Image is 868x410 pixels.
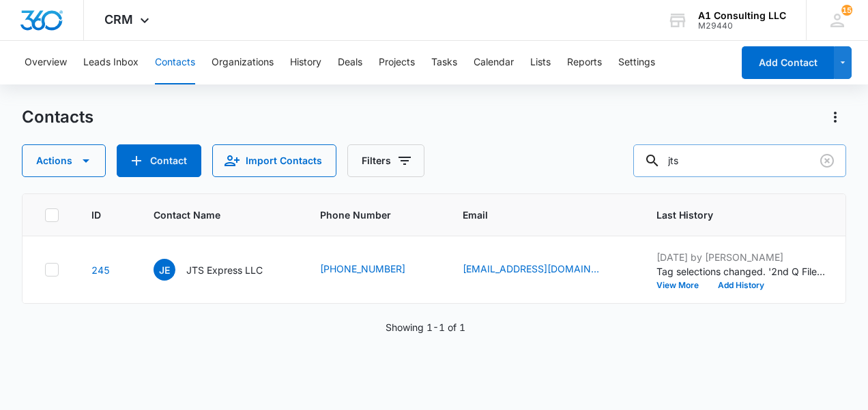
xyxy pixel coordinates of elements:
button: Tasks [431,41,457,84]
button: Organizations [212,41,274,84]
div: account name [698,10,786,21]
button: Projects [379,41,415,84]
span: Last History [656,208,807,222]
button: Reports [567,41,602,84]
span: Email [463,208,604,222]
button: Add Contact [117,144,201,177]
button: Contacts [155,41,195,84]
p: Tag selections changed. '2nd Q File Review' was added. '1st Q 2025 File Review' was removed. [656,264,827,279]
button: Actions [22,144,106,177]
button: Calendar [474,41,514,84]
button: Import Contacts [212,144,336,177]
button: History [290,41,321,84]
button: Actions [824,106,846,128]
a: [EMAIL_ADDRESS][DOMAIN_NAME] [463,262,599,276]
button: Lists [530,41,551,84]
div: Contact Name - JTS Express LLC - Select to Edit Field [154,259,287,281]
span: 15 [841,5,852,16]
span: CRM [104,12,133,27]
a: Navigate to contact details page for JTS Express LLC [91,264,110,276]
h1: Contacts [22,107,93,127]
button: Deals [338,41,362,84]
div: Phone Number - (347) 243-5596 - Select to Edit Field [320,262,430,278]
button: Settings [618,41,655,84]
span: JE [154,259,175,281]
div: Email - jtsexpressllc0512@gmail.com - Select to Edit Field [463,262,624,278]
button: Filters [347,144,424,177]
p: JTS Express LLC [186,263,263,277]
a: [PHONE_NUMBER] [320,262,405,276]
button: Overview [25,41,67,84]
p: Showing 1-1 of 1 [386,320,465,334]
button: View More [656,281,708,289]
button: Clear [816,150,838,172]
button: Add History [708,281,774,289]
span: Phone Number [320,208,430,222]
p: [DATE] by [PERSON_NAME] [656,250,827,264]
div: notifications count [841,5,852,16]
button: Leads Inbox [83,41,139,84]
input: Search Contacts [633,144,846,177]
span: ID [91,208,101,222]
button: Add Contact [742,46,834,79]
span: Contact Name [154,208,267,222]
div: account id [698,21,786,31]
